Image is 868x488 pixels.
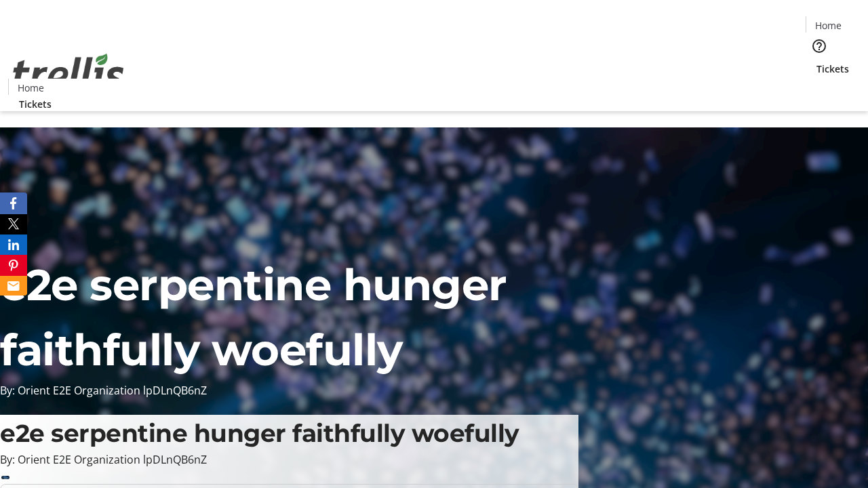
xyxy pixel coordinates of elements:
a: Home [9,81,52,95]
button: Help [806,33,833,60]
img: Orient E2E Organization lpDLnQB6nZ's Logo [8,39,129,106]
a: Tickets [806,62,860,76]
span: Tickets [816,62,849,76]
a: Home [806,18,850,33]
button: Cart [806,76,833,103]
span: Tickets [19,97,52,111]
span: Home [815,18,842,33]
a: Tickets [8,97,62,111]
span: Home [18,81,44,95]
